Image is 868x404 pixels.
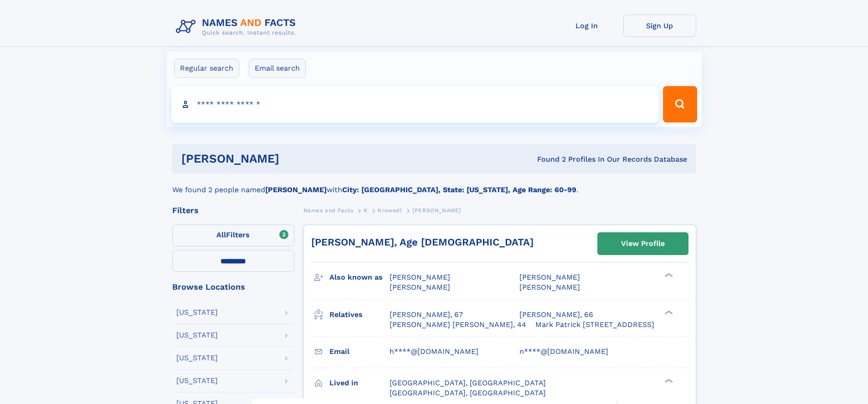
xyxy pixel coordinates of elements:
[364,205,368,216] a: K
[390,310,463,320] a: [PERSON_NAME], 67
[663,272,673,278] div: ❯
[329,270,390,285] h3: Also known as
[176,309,218,316] div: [US_STATE]
[342,185,576,194] b: City: [GEOGRAPHIC_DATA], State: [US_STATE], Age Range: 60-99
[303,205,354,216] a: Names and Facts
[412,207,461,214] span: [PERSON_NAME]
[535,320,654,330] a: Mark Patrick [STREET_ADDRESS]
[519,283,580,291] span: [PERSON_NAME]
[329,344,390,359] h3: Email
[181,153,408,164] h1: [PERSON_NAME]
[390,389,546,397] span: [GEOGRAPHIC_DATA], [GEOGRAPHIC_DATA]
[378,205,402,216] a: Krewedl
[408,154,687,164] div: Found 2 Profiles In Our Records Database
[378,207,402,214] span: Krewedl
[172,15,303,39] img: Logo Names and Facts
[663,378,673,384] div: ❯
[364,207,368,214] span: K
[519,310,593,320] a: [PERSON_NAME], 66
[249,59,306,78] label: Email search
[390,378,546,387] span: [GEOGRAPHIC_DATA], [GEOGRAPHIC_DATA]
[663,309,673,315] div: ❯
[172,206,294,215] div: Filters
[519,273,580,281] span: [PERSON_NAME]
[176,332,218,339] div: [US_STATE]
[390,273,450,281] span: [PERSON_NAME]
[329,307,390,322] h3: Relatives
[176,354,218,362] div: [US_STATE]
[176,377,218,384] div: [US_STATE]
[623,15,696,37] a: Sign Up
[663,86,697,123] button: Search Button
[390,320,526,330] a: [PERSON_NAME] [PERSON_NAME], 44
[390,283,450,291] span: [PERSON_NAME]
[216,230,226,239] span: All
[172,225,294,246] label: Filters
[265,185,327,194] b: [PERSON_NAME]
[171,86,659,123] input: search input
[550,15,623,37] a: Log In
[329,375,390,391] h3: Lived in
[174,59,239,78] label: Regular search
[598,233,688,255] a: View Profile
[311,236,534,248] a: [PERSON_NAME], Age [DEMOGRAPHIC_DATA]
[621,233,665,254] div: View Profile
[172,174,696,195] div: We found 2 people named with .
[172,283,294,291] div: Browse Locations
